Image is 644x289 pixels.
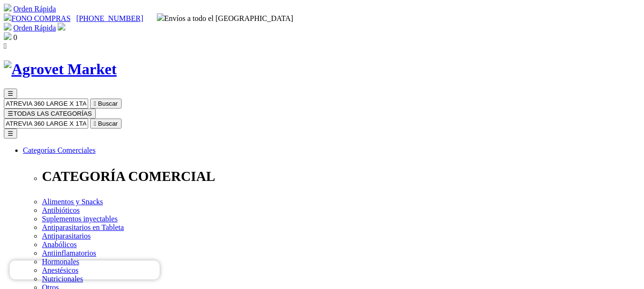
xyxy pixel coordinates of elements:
[76,14,143,22] a: [PHONE_NUMBER]
[90,119,122,129] button:  Buscar
[4,32,11,40] img: shopping-bag.svg
[42,206,80,214] a: Antibióticos
[13,24,56,32] a: Orden Rápida
[42,223,124,231] a: Antiparasitarios en Tableta
[4,99,88,109] input: Buscar
[8,90,13,97] span: ☰
[90,99,122,109] button:  Buscar
[94,100,96,107] i: 
[4,23,11,30] img: shopping-cart.svg
[4,119,88,129] input: Buscar
[42,240,77,249] a: Anabólicos
[10,260,160,279] iframe: Brevo live chat
[42,215,118,223] a: Suplementos inyectables
[42,169,640,184] p: CATEGORÍA COMERCIAL
[42,198,103,206] a: Alimentos y Snacks
[8,110,13,117] span: ☰
[4,129,17,139] button: ☰
[4,4,11,11] img: shopping-cart.svg
[4,42,7,50] i: 
[4,14,71,22] a: FONO COMPRAS
[42,258,79,266] a: Hormonales
[42,232,91,240] a: Antiparasitarios
[98,100,118,107] span: Buscar
[4,13,11,21] img: phone.svg
[157,14,294,22] span: Envíos a todo el [GEOGRAPHIC_DATA]
[94,120,96,127] i: 
[58,24,65,32] a: Acceda a su cuenta de cliente
[4,89,17,99] button: ☰
[58,23,65,30] img: user.svg
[13,33,17,41] span: 0
[157,13,164,21] img: delivery-truck.svg
[13,5,56,13] a: Orden Rápida
[4,60,117,78] img: Agrovet Market
[98,120,118,127] span: Buscar
[23,146,95,154] a: Categorías Comerciales
[42,249,96,257] a: Antiinflamatorios
[4,109,96,119] button: ☰TODAS LAS CATEGORÍAS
